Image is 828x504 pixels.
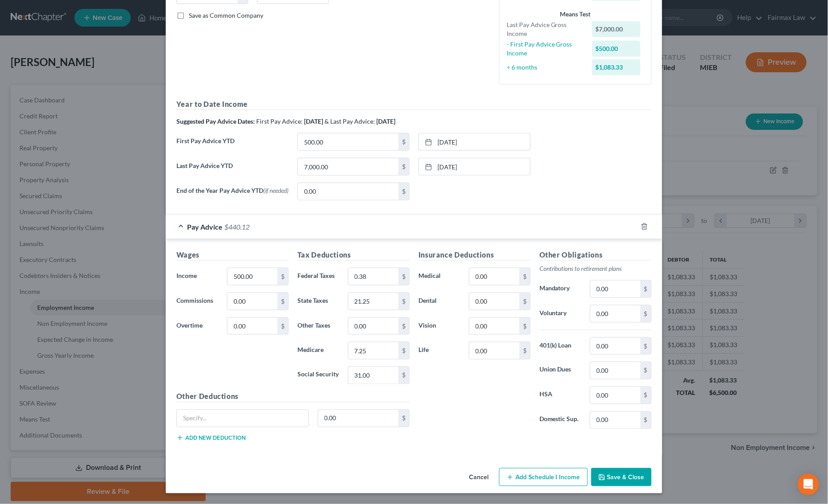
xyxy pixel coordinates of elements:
div: $ [277,318,288,335]
label: 401(k) Loan [535,337,586,355]
input: 0.00 [227,318,277,335]
label: First Pay Advice YTD [172,133,293,158]
input: 0.00 [318,410,399,427]
label: Vision [414,317,465,335]
div: $ [398,410,409,427]
label: Last Pay Advice YTD [172,158,293,183]
input: 0.00 [590,387,641,404]
label: Other Taxes [293,317,344,335]
label: Life [414,342,465,359]
label: Union Dues [535,362,586,379]
div: $ [519,293,530,310]
h5: Wages [176,250,289,261]
div: $ [277,293,288,310]
div: $ [641,412,651,429]
button: Add Schedule I Income [499,468,588,487]
div: - First Pay Advice Gross Income [502,40,588,58]
button: Save & Close [591,468,652,487]
input: 0.00 [590,305,641,322]
a: [DATE] [419,133,530,150]
h5: Other Obligations [539,250,652,261]
label: Social Security [293,367,344,384]
input: 0.00 [298,133,398,150]
div: $ [398,158,409,175]
label: Medical [414,268,465,285]
input: Specify... [177,410,309,427]
div: $ [519,342,530,359]
div: $ [641,387,651,404]
h5: Insurance Deductions [418,250,531,261]
label: Domestic Sup. [535,411,586,429]
input: 0.00 [590,281,641,297]
input: 0.00 [590,338,641,355]
span: First Pay Advice: [256,117,303,125]
div: $1,083.33 [592,59,641,75]
div: $ [519,268,530,285]
a: [DATE] [419,158,530,175]
div: $ [398,367,409,384]
span: Income [176,272,197,279]
div: $ [641,281,651,297]
div: $500.00 [592,41,641,57]
input: 0.00 [469,342,519,359]
div: $ [641,305,651,322]
div: Last Pay Advice Gross Income [502,20,588,38]
strong: [DATE] [304,117,323,125]
input: 0.00 [348,318,398,335]
label: Federal Taxes [293,268,344,285]
input: 0.00 [469,293,519,310]
label: Medicare [293,342,344,359]
input: 0.00 [298,183,398,200]
input: 0.00 [469,268,519,285]
input: 0.00 [298,158,398,175]
div: $7,000.00 [592,21,641,37]
div: $ [398,183,409,200]
div: $ [398,133,409,150]
button: Add new deduction [176,434,246,441]
label: Voluntary [535,305,586,323]
label: Mandatory [535,280,586,298]
h5: Other Deductions [176,391,410,402]
h5: Year to Date Income [176,99,652,110]
div: Open Intercom Messenger [798,474,819,495]
div: $ [519,318,530,335]
label: Overtime [172,317,223,335]
input: 0.00 [348,342,398,359]
input: 0.00 [590,412,641,429]
span: Save as Common Company [189,12,263,19]
span: $440.12 [224,223,250,231]
label: Dental [414,293,465,310]
button: Cancel [462,469,496,487]
input: 0.00 [348,268,398,285]
span: (if needed) [263,187,289,194]
div: $ [641,362,651,379]
label: State Taxes [293,293,344,310]
strong: Suggested Pay Advice Dates: [176,117,255,125]
div: Means Test [507,10,644,19]
div: $ [398,342,409,359]
span: Pay Advice [187,223,223,231]
div: $ [277,268,288,285]
label: Commissions [172,293,223,310]
input: 0.00 [348,293,398,310]
div: $ [398,268,409,285]
input: 0.00 [348,367,398,384]
input: 0.00 [227,268,277,285]
span: & Last Pay Advice: [324,117,375,125]
label: HSA [535,387,586,404]
div: $ [398,318,409,335]
p: Contributions to retirement plans [539,264,652,273]
strong: [DATE] [376,117,395,125]
input: 0.00 [227,293,277,310]
input: 0.00 [469,318,519,335]
div: $ [641,338,651,355]
label: End of the Year Pay Advice YTD [172,183,293,207]
div: $ [398,293,409,310]
div: ÷ 6 months [502,63,588,72]
h5: Tax Deductions [297,250,410,261]
input: 0.00 [590,362,641,379]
